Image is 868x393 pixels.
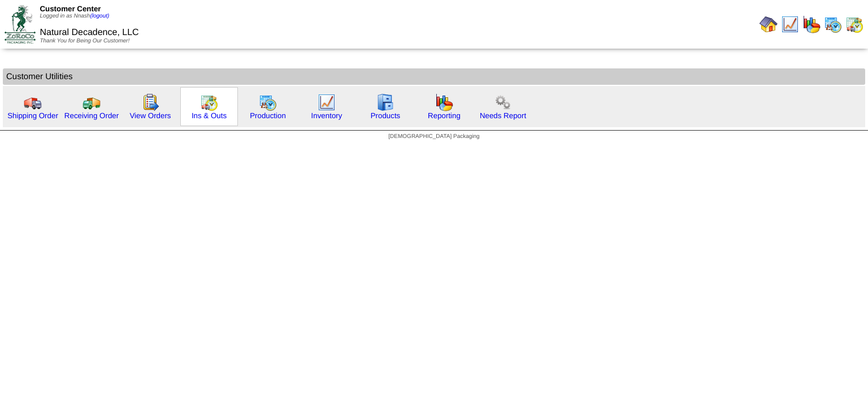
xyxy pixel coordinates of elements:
[802,15,821,33] img: graph.gif
[435,93,453,111] img: graph.gif
[40,13,109,19] span: Logged in as Nnash
[388,133,479,140] span: [DEMOGRAPHIC_DATA] Packaging
[494,93,512,111] img: workflow.png
[259,93,277,111] img: calendarprod.gif
[200,93,218,111] img: calendarinout.gif
[5,5,36,43] img: ZoRoCo_Logo(Green%26Foil)%20jpg.webp
[824,15,842,33] img: calendarprod.gif
[192,111,227,120] a: Ins & Outs
[64,111,119,120] a: Receiving Order
[129,111,171,120] a: View Orders
[83,93,101,111] img: truck2.gif
[250,111,286,120] a: Production
[376,93,394,111] img: cabinet.gif
[845,15,863,33] img: calendarinout.gif
[371,111,401,120] a: Products
[7,111,58,120] a: Shipping Order
[480,111,526,120] a: Needs Report
[311,111,342,120] a: Inventory
[428,111,461,120] a: Reporting
[759,15,778,33] img: home.gif
[40,28,138,37] span: Natural Decadence, LLC
[3,68,865,85] td: Customer Utilities
[24,93,42,111] img: truck.gif
[318,93,336,111] img: line_graph.gif
[40,5,101,13] span: Customer Center
[90,13,109,19] a: (logout)
[40,38,129,44] span: Thank You for Being Our Customer!
[781,15,799,33] img: line_graph.gif
[141,93,159,111] img: workorder.gif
